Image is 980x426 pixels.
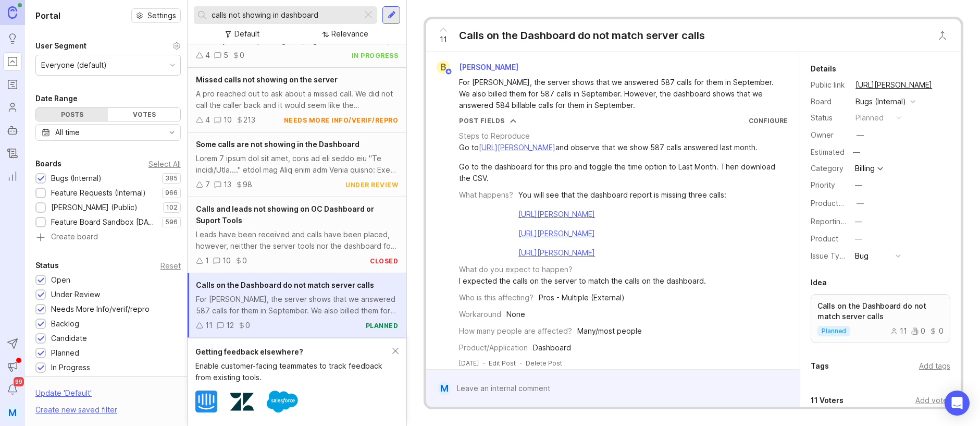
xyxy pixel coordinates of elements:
div: Who is this affecting? [459,292,534,303]
a: Changelog [3,144,22,163]
div: 13 [224,179,231,190]
div: — [857,129,864,141]
a: Portal [3,52,22,71]
img: Salesforce logo [267,386,298,417]
div: 11 Voters [811,394,843,407]
div: Getting feedback elsewhere? [195,346,393,358]
div: Bug [855,250,869,262]
div: 0 [929,327,944,335]
div: — [850,145,863,159]
a: Calls and leads not showing on OC Dashboard or Suport ToolsLeads have been received and calls hav... [188,197,407,273]
div: Needs More Info/verif/repro [51,303,150,315]
div: under review [345,180,398,189]
label: Issue Type [811,251,849,260]
div: Add tags [919,360,950,372]
div: Planned [51,347,79,359]
span: [PERSON_NAME] [459,63,518,71]
div: For [PERSON_NAME], the server shows that we answered 587 calls for them in September. We also bil... [459,77,779,111]
div: Boards [35,157,61,170]
div: Calls on the Dashboard do not match server calls [459,28,705,43]
div: 7 [205,179,210,190]
div: Posts [36,108,108,121]
button: Close button [932,25,953,46]
a: Ideas [3,29,22,48]
div: closed [370,257,398,265]
div: Under Review [51,289,100,300]
button: Send to Autopilot [3,334,22,353]
a: [URL][PERSON_NAME] [852,78,935,92]
div: Enable customer-facing teammates to track feedback from existing tools. [195,360,393,383]
div: B [437,60,450,74]
div: Steps to Reproduce [459,130,530,142]
a: Reporting [3,167,22,186]
div: Feature Requests (Internal) [51,187,146,199]
div: Status [811,112,847,124]
button: Settings [131,8,181,23]
a: [URL][PERSON_NAME] [518,229,595,238]
img: Zendesk logo [230,390,254,413]
div: — [855,233,862,245]
p: Calls on the Dashboard do not match server calls [817,301,944,322]
div: 10 [224,114,232,126]
label: Reporting Team [811,217,866,226]
a: Calls on the Dashboard do not match server callsplanned1100 [811,294,950,343]
div: 12 [226,320,234,331]
a: [DATE] [459,359,479,368]
div: in progress [352,51,399,60]
div: Post Fields [459,116,505,125]
span: Missed calls not showing on the server [196,75,338,84]
div: 10 [222,255,231,266]
p: 385 [165,174,178,182]
label: Product [811,234,838,243]
div: All time [55,127,80,138]
span: Settings [147,10,176,21]
div: Idea [811,276,827,289]
div: Backlog [51,318,79,330]
div: — [855,216,862,227]
a: Calls on the Dashboard do not match server callsFor [PERSON_NAME], the server shows that we answe... [188,273,407,338]
span: Calls on the Dashboard do not match server calls [196,281,374,289]
a: B[PERSON_NAME] [430,60,527,74]
span: Some calls are not showing in the Dashboard [196,140,359,149]
div: Go to the dashboard for this pro and toggle the time option to Last Month. Then download the CSV. [459,161,788,184]
div: needs more info/verif/repro [284,116,399,125]
div: 0 [242,255,247,266]
div: Leads have been received and calls have been placed, however, neitther the server tools nor the d... [196,229,399,252]
span: 11 [440,34,447,45]
label: ProductboardID [811,199,866,208]
a: [URL][PERSON_NAME] [479,143,555,152]
button: Notifications [3,380,22,399]
div: Public link [811,79,847,91]
button: M [3,403,22,422]
p: 966 [165,189,178,197]
div: Open Intercom Messenger [945,391,970,416]
div: Create new saved filter [35,404,117,416]
div: · [483,359,485,368]
span: Calls and leads not showing on OC Dashboard or Suport Tools [196,204,374,225]
div: 0 [245,320,250,331]
time: [DATE] [459,359,479,367]
input: Search... [212,9,358,21]
div: Select All [148,161,181,167]
div: Feature Board Sandbox [DATE] [51,216,157,228]
a: Create board [35,233,181,242]
div: Many/most people [577,325,642,337]
div: 11 [205,320,213,331]
button: ProductboardID [853,197,867,210]
div: planned [855,112,884,124]
div: — [855,179,862,191]
p: planned [822,327,846,335]
div: Board [811,96,847,107]
div: Bugs (Internal) [855,96,906,107]
div: A pro reached out to ask about a missed call. We did not call the caller back and it would seem l... [196,88,399,111]
div: · [520,359,522,368]
div: User Segment [35,40,86,52]
div: For [PERSON_NAME], the server shows that we answered 587 calls for them in September. We also bil... [196,294,399,317]
div: 4 [205,114,210,126]
img: Canny Home [8,6,17,18]
div: 5 [224,50,228,61]
div: Everyone (default) [41,59,107,71]
div: You will see that the dashboard report is missing three calls: [518,189,726,201]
